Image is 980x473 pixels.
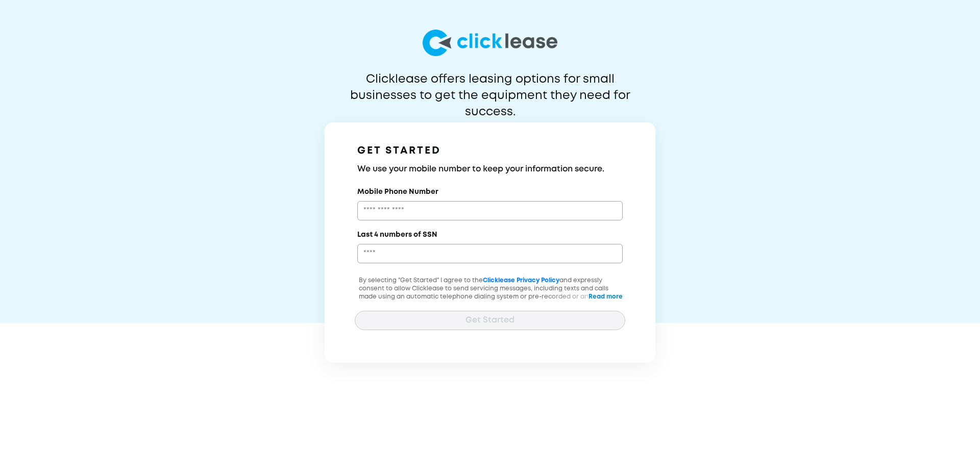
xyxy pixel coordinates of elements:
p: Clicklease offers leasing options for small businesses to get the equipment they need for success. [325,71,655,104]
button: Get Started [355,311,625,330]
p: By selecting "Get Started" I agree to the and expressly consent to allow Clicklease to send servi... [355,277,625,326]
label: Mobile Phone Number [357,187,438,197]
h3: We use your mobile number to keep your information secure. [357,163,623,176]
label: Last 4 numbers of SSN [357,230,437,240]
img: logo-larg [423,30,557,56]
a: Clicklease Privacy Policy [483,278,559,283]
h1: GET STARTED [357,143,623,159]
